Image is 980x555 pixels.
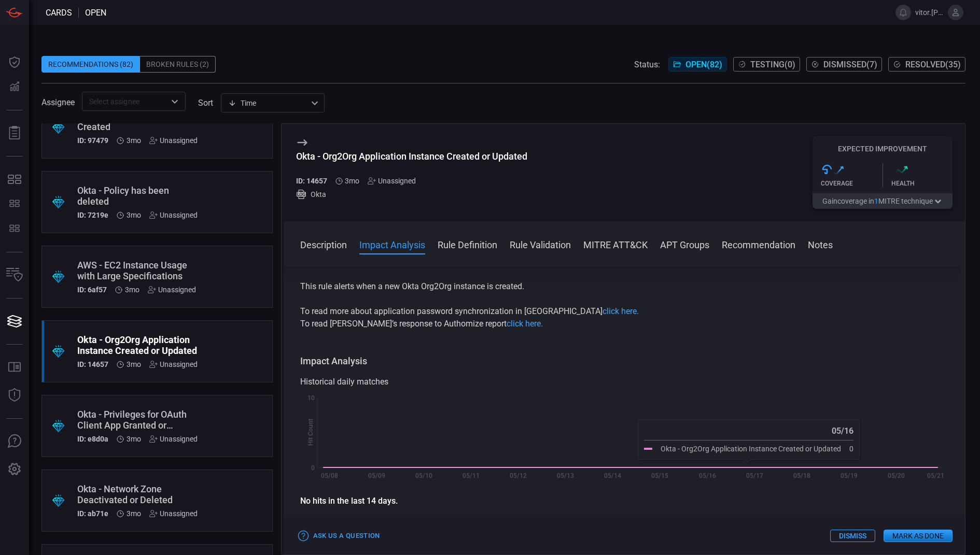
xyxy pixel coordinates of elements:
[813,145,953,153] h5: Expected Improvement
[228,98,308,108] div: Time
[927,472,944,479] text: 05/21
[77,260,198,281] div: AWS - EC2 Instance Usage with Large Specifications
[368,177,416,185] div: Unassigned
[300,496,398,506] strong: No hits in the last 14 days.
[806,57,882,72] button: Dismissed(7)
[149,360,198,368] div: Unassigned
[296,528,383,544] button: Ask Us a Question
[463,472,480,479] text: 05/11
[345,177,359,185] span: May 27, 2025 1:55 AM
[510,472,527,479] text: 05/12
[149,435,198,443] div: Unassigned
[300,355,949,367] h3: Impact Analysis
[438,238,497,250] button: Rule Definition
[793,472,810,479] text: 05/18
[300,376,949,388] div: Historical daily matches
[2,429,27,454] button: Ask Us A Question
[77,286,107,294] h5: ID: 6af57
[77,185,198,207] div: Okta - Policy has been deleted
[359,238,425,250] button: Impact Analysis
[2,263,27,288] button: Inventory
[320,472,338,479] text: 05/08
[2,383,27,408] button: Threat Intelligence
[148,286,196,294] div: Unassigned
[296,177,327,185] h5: ID: 14657
[746,472,763,479] text: 05/17
[296,151,527,162] div: Okta - Org2Org Application Instance Created or Updated
[840,472,857,479] text: 05/19
[296,189,527,200] div: Okta
[2,167,27,192] button: MITRE - Detection Posture
[884,530,953,542] button: Mark as Done
[167,94,182,109] button: Open
[2,217,27,241] button: CHRONICLE RULE-SET
[557,472,574,479] text: 05/13
[888,57,965,72] button: Resolved(35)
[77,136,108,145] h5: ID: 97479
[77,211,108,219] h5: ID: 7219e
[830,530,875,542] button: Dismiss
[127,211,141,219] span: May 27, 2025 1:55 AM
[905,60,961,69] span: Resolved ( 35 )
[85,95,165,108] input: Select assignee
[149,136,198,145] div: Unassigned
[127,136,141,145] span: Jun 03, 2025 2:45 AM
[46,8,72,18] span: Cards
[2,355,27,380] button: Rule Catalog
[127,509,141,518] span: May 13, 2025 2:01 AM
[415,472,432,479] text: 05/10
[300,305,949,318] p: To read more about application password synchronization in [GEOGRAPHIC_DATA]
[77,360,108,368] h5: ID: 14657
[85,8,106,18] span: open
[77,409,198,431] div: Okta - Privileges for OAuth Client App Granted or Revoked
[311,464,315,472] text: 0
[2,121,27,146] button: Reports
[149,211,198,219] div: Unassigned
[634,60,660,69] span: Status:
[198,98,213,108] label: sort
[698,472,716,479] text: 05/16
[77,509,108,518] h5: ID: ab71e
[510,238,571,250] button: Rule Validation
[651,472,668,479] text: 05/15
[300,280,949,293] p: This rule alerts when a new Okta Org2Org instance is created.
[823,60,877,69] span: Dismissed ( 7 )
[300,318,949,330] p: To read [PERSON_NAME]’s response to Authomize report
[300,238,347,250] button: Description
[808,238,833,250] button: Notes
[307,394,315,402] text: 10
[583,238,648,250] button: MITRE ATT&CK
[660,238,709,250] button: APT Groups
[874,197,878,205] span: 1
[127,360,141,368] span: May 27, 2025 1:55 AM
[750,60,795,69] span: Testing ( 0 )
[603,306,639,316] a: click here.
[821,180,883,187] div: Coverage
[2,309,27,334] button: Cards
[140,56,216,73] div: Broken Rules (2)
[125,286,139,294] span: May 27, 2025 1:55 AM
[507,319,543,329] a: click here.
[813,193,953,209] button: Gaincoverage in1MITRE technique
[722,238,795,250] button: Recommendation
[307,419,314,446] text: Hit Count
[368,472,385,479] text: 05/09
[2,457,27,482] button: Preferences
[685,60,722,69] span: Open ( 82 )
[2,75,27,99] button: Detections
[41,56,140,73] div: Recommendations (82)
[77,435,108,443] h5: ID: e8d0a
[127,435,141,443] span: May 20, 2025 2:49 AM
[891,180,953,187] div: Health
[668,57,727,72] button: Open(82)
[887,472,904,479] text: 05/20
[2,192,27,217] button: POTENTIAL COVERAGE
[77,334,198,356] div: Okta - Org2Org Application Instance Created or Updated
[41,97,75,107] span: Assignee
[604,472,621,479] text: 05/14
[733,57,800,72] button: Testing(0)
[2,50,27,75] button: Dashboard
[915,8,944,17] span: vitor.[PERSON_NAME]
[77,483,198,505] div: Okta - Network Zone Deactivated or Deleted
[149,509,198,518] div: Unassigned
